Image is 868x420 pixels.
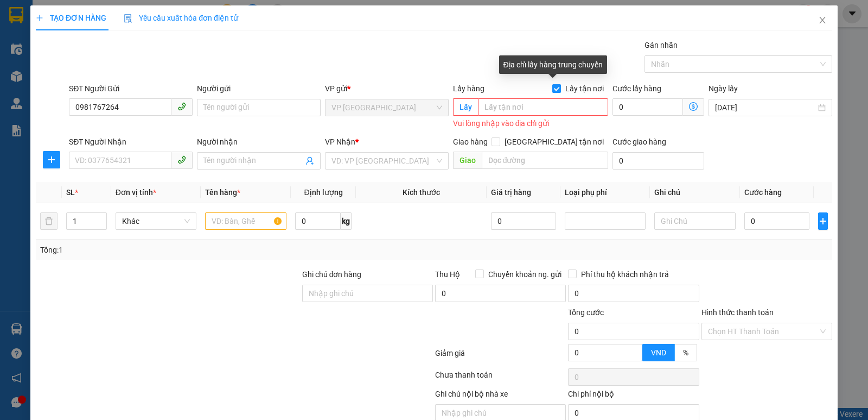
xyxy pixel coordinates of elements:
[453,152,482,169] span: Giao
[499,55,607,74] div: Địa chỉ lấy hàng trung chuyển
[40,212,58,230] button: delete
[484,268,566,280] span: Chuyển khoản ng. gửi
[807,5,838,36] button: Close
[453,84,484,93] span: Lấy hàng
[177,155,186,164] span: phone
[197,83,321,95] div: Người gửi
[124,14,238,22] span: Yêu cầu xuất hóa đơn điện tử
[715,102,816,114] input: Ngày lấy
[43,46,132,74] span: [GEOGRAPHIC_DATA], [GEOGRAPHIC_DATA] ↔ [GEOGRAPHIC_DATA]
[403,188,440,197] span: Kích thước
[325,137,355,146] span: VP Nhận
[197,136,321,148] div: Người nhận
[612,152,704,170] input: Cước giao hàng
[138,59,203,71] span: YX1508253827
[482,152,609,169] input: Dọc đường
[434,347,567,366] div: Giảm giá
[43,155,60,164] span: plus
[709,84,738,93] label: Ngày lấy
[43,151,60,168] button: plus
[612,98,683,116] input: Cước lấy hàng
[205,212,286,230] input: VD: Bàn, Ghế
[44,77,132,89] strong: PHIẾU GỬI HÀNG
[612,84,661,93] label: Cước lấy hàng
[40,244,336,256] div: Tổng: 1
[302,270,362,279] label: Ghi chú đơn hàng
[453,137,488,146] span: Giao hàng
[69,83,193,95] div: SĐT Người Gửi
[325,83,449,95] div: VP gửi
[116,188,156,197] span: Đơn vị tính
[66,188,75,197] span: SL
[491,188,531,197] span: Giá trị hàng
[205,188,240,197] span: Tên hàng
[818,212,828,230] button: plus
[560,182,650,203] th: Loại phụ phí
[6,33,38,86] img: logo
[500,136,608,148] span: [GEOGRAPHIC_DATA] tận nơi
[683,348,688,357] span: %
[568,388,699,404] div: Chi phí nội bộ
[331,99,442,116] span: VP Cầu Yên Xuân
[651,348,666,357] span: VND
[561,83,608,95] span: Lấy tận nơi
[124,14,132,23] img: icon
[819,217,827,225] span: plus
[650,182,740,203] th: Ghi chú
[177,102,186,111] span: phone
[435,270,460,279] span: Thu Hộ
[491,212,556,230] input: 0
[689,102,698,111] span: dollar-circle
[453,117,609,130] div: Vui lòng nhập vào địa chỉ gửi
[701,308,774,317] label: Hình thức thanh toán
[302,285,433,302] input: Ghi chú đơn hàng
[122,213,190,229] span: Khác
[612,137,666,146] label: Cước giao hàng
[69,136,193,148] div: SĐT Người Nhận
[644,41,678,49] label: Gán nhãn
[453,98,478,116] span: Lấy
[341,212,352,230] span: kg
[434,369,567,388] div: Chưa thanh toán
[654,212,736,230] input: Ghi Chú
[49,9,127,44] strong: CHUYỂN PHÁT NHANH AN PHÚ QUÝ
[478,98,609,116] input: Lấy tận nơi
[744,188,782,197] span: Cước hàng
[568,308,604,317] span: Tổng cước
[305,156,314,165] span: user-add
[435,388,566,404] div: Ghi chú nội bộ nhà xe
[36,14,106,22] span: TẠO ĐƠN HÀNG
[304,188,343,197] span: Định lượng
[36,14,43,22] span: plus
[577,268,673,280] span: Phí thu hộ khách nhận trả
[818,16,827,24] span: close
